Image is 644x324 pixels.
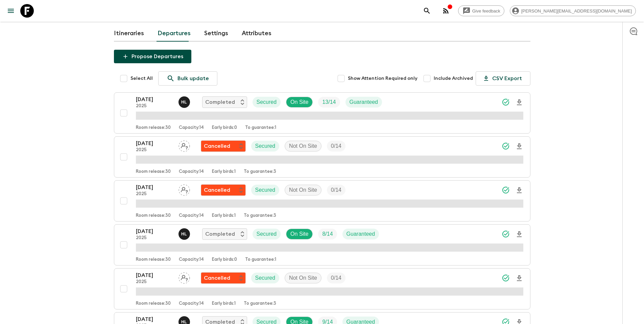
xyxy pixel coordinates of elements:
div: Flash Pack cancellation [201,140,246,152]
p: [DATE] [136,95,173,103]
p: Capacity: 14 [179,257,204,262]
svg: Download Onboarding [515,274,523,282]
button: search adventures [420,4,434,18]
p: 0 / 14 [331,274,341,282]
div: [PERSON_NAME][EMAIL_ADDRESS][DOMAIN_NAME] [510,5,636,16]
button: [DATE]2025Hoang Le NgocCompletedSecuredOn SiteTrip FillGuaranteedRoom release:30Capacity:14Early ... [114,92,530,134]
p: [DATE] [136,315,173,323]
p: Not On Site [289,274,317,282]
p: 13 / 14 [322,98,336,106]
p: Secured [255,142,276,150]
p: Completed [205,230,235,238]
p: Completed [205,98,235,106]
p: Capacity: 14 [179,213,204,218]
span: Hoang Le Ngoc [178,98,191,104]
p: [DATE] [136,139,173,147]
p: Early birds: 1 [212,213,236,218]
div: Secured [251,141,280,152]
p: On Site [290,230,308,238]
div: Secured [251,185,280,195]
div: Trip Fill [327,185,345,195]
p: To guarantee: 3 [244,301,276,306]
div: Not On Site [285,185,321,195]
button: [DATE]2025Assign pack leaderFlash Pack cancellationSecuredNot On SiteTrip FillRoom release:30Capa... [114,180,530,222]
p: Cancelled [204,186,230,194]
a: Attributes [242,25,271,42]
p: Not On Site [289,186,317,194]
span: Hoang Le Ngoc [178,318,191,324]
span: [PERSON_NAME][EMAIL_ADDRESS][DOMAIN_NAME] [518,8,636,14]
svg: Synced Successfully [502,98,510,106]
p: 2025 [136,279,173,285]
div: Flash Pack cancellation [201,272,246,284]
p: Room release: 30 [136,169,171,175]
svg: Download Onboarding [515,142,523,151]
p: To guarantee: 1 [245,257,276,262]
p: Cancelled [204,274,230,282]
div: Trip Fill [318,97,340,108]
p: Room release: 30 [136,125,171,131]
a: Departures [158,25,191,42]
p: Secured [257,98,277,106]
p: 8 / 14 [322,230,333,238]
p: Secured [257,230,277,238]
div: On Site [286,97,313,108]
svg: Synced Successfully [502,274,510,282]
p: Cancelled [204,142,230,150]
div: On Site [286,229,313,239]
p: [DATE] [136,271,173,279]
svg: Synced Successfully [502,186,510,194]
p: Room release: 30 [136,213,171,218]
p: To guarantee: 3 [244,213,276,218]
span: Assign pack leader [178,142,190,148]
p: Room release: 30 [136,301,171,306]
p: Not On Site [289,142,317,150]
p: [DATE] [136,183,173,191]
div: Secured [253,97,281,108]
div: Secured [251,273,280,283]
div: Flash Pack cancellation [201,184,246,196]
p: 2025 [136,235,173,241]
span: Give feedback [469,8,504,14]
p: Bulk update [177,74,209,83]
p: Capacity: 14 [179,169,204,175]
p: To guarantee: 3 [244,169,276,175]
button: [DATE]2025Assign pack leaderFlash Pack cancellationSecuredNot On SiteTrip FillRoom release:30Capa... [114,268,530,309]
p: Capacity: 14 [179,301,204,306]
p: Early birds: 0 [212,125,237,131]
div: Trip Fill [327,273,345,283]
p: Guaranteed [347,230,375,238]
p: On Site [290,98,308,106]
button: CSV Export [476,71,530,86]
span: Select All [130,75,153,82]
p: Guaranteed [350,98,378,106]
a: Settings [204,25,228,42]
p: [DATE] [136,227,173,235]
div: Trip Fill [327,141,345,152]
p: Early birds: 1 [212,169,236,175]
svg: Download Onboarding [515,98,523,107]
a: Itineraries [114,25,144,42]
p: Capacity: 14 [179,125,204,131]
button: [DATE]2025Assign pack leaderFlash Pack cancellationSecuredNot On SiteTrip FillRoom release:30Capa... [114,136,530,178]
button: Propose Departures [114,50,191,63]
a: Give feedback [458,5,504,16]
p: 2025 [136,191,173,197]
svg: Download Onboarding [515,186,523,194]
div: Not On Site [285,273,321,283]
span: Hoang Le Ngoc [178,230,191,236]
p: Secured [255,274,276,282]
div: Secured [253,229,281,239]
p: Early birds: 1 [212,301,236,306]
svg: Synced Successfully [502,230,510,238]
span: Assign pack leader [178,186,190,192]
button: menu [4,4,18,18]
p: To guarantee: 1 [245,125,276,131]
div: Trip Fill [318,229,337,239]
a: Bulk update [158,71,217,86]
p: Room release: 30 [136,257,171,262]
p: 0 / 14 [331,186,341,194]
p: 2025 [136,147,173,153]
svg: Download Onboarding [515,230,523,238]
p: 2025 [136,103,173,109]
